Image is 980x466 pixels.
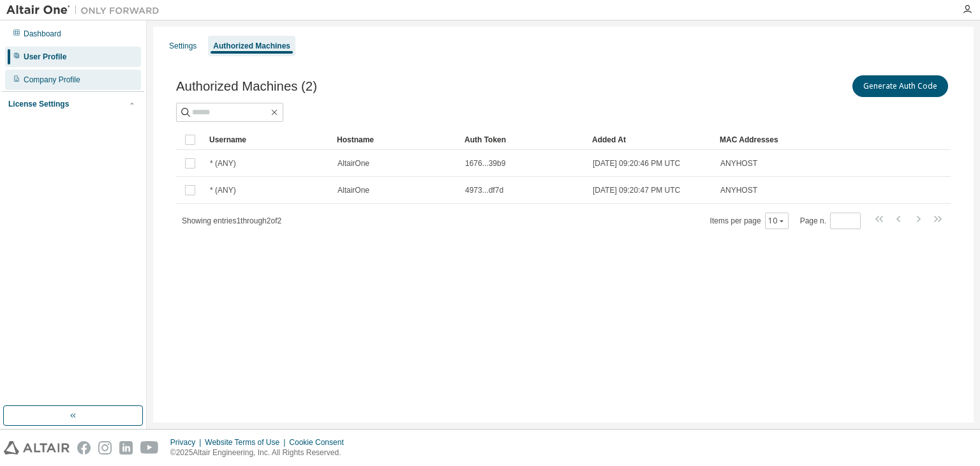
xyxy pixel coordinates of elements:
div: Settings [169,41,197,51]
img: instagram.svg [98,441,112,455]
p: © 2025 Altair Engineering, Inc. All Rights Reserved. [170,447,352,458]
span: * (ANY) [210,158,236,169]
div: Privacy [170,437,205,447]
span: Showing entries 1 through 2 of 2 [182,216,281,225]
img: linkedin.svg [119,441,133,455]
div: Authorized Machines [213,41,290,51]
img: altair_logo.svg [4,441,70,455]
span: [DATE] 09:20:46 PM UTC [593,158,680,169]
span: Page n. [800,213,861,229]
span: 4973...df7d [465,185,503,195]
div: MAC Addresses [720,130,817,150]
div: Company Profile [24,75,80,85]
span: * (ANY) [210,185,236,195]
span: ANYHOST [720,185,757,195]
button: Generate Auth Code [852,75,948,97]
span: Items per page [710,213,789,229]
div: User Profile [24,52,66,62]
div: Added At [592,130,709,150]
button: 10 [768,216,785,226]
div: Cookie Consent [289,437,351,447]
span: AltairOne [338,158,369,169]
span: AltairOne [338,185,369,195]
div: Auth Token [464,130,582,150]
img: youtube.svg [140,441,159,455]
div: Website Terms of Use [205,437,289,447]
span: ANYHOST [720,158,757,169]
img: facebook.svg [77,441,91,455]
div: License Settings [8,99,69,109]
div: Hostname [337,130,454,150]
div: Username [209,130,327,150]
img: Altair One [6,4,166,17]
span: 1676...39b9 [465,158,505,169]
span: Authorized Machines (2) [176,79,317,94]
div: Dashboard [24,29,61,39]
span: [DATE] 09:20:47 PM UTC [593,185,680,195]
